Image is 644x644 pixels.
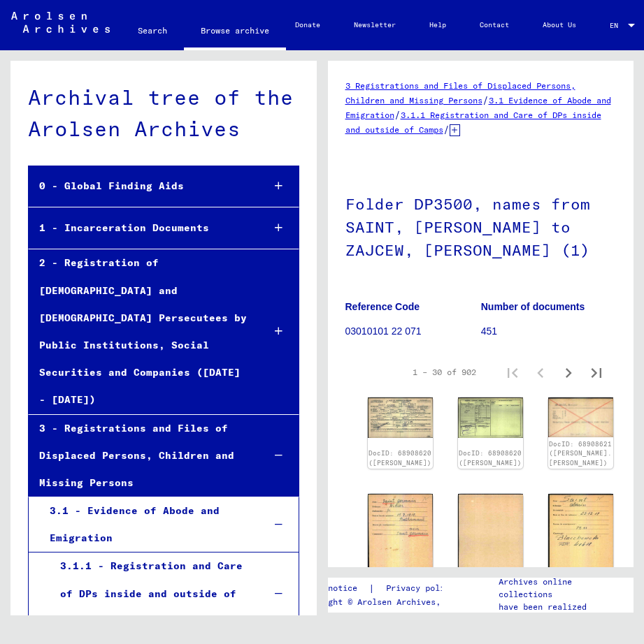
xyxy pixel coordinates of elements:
[337,8,413,42] a: Newsletter
[610,22,625,29] span: EN
[463,8,526,42] a: Contact
[299,596,471,608] p: Copyright © Arolsen Archives, 2021
[39,497,252,552] div: 3.1 - Evidence of Abode and Emigration
[29,214,252,242] div: 1 - Incarceration Documents
[481,301,585,312] b: Number of documents
[368,494,433,585] img: 001.jpg
[548,494,613,587] img: 001.jpg
[527,358,554,386] button: Previous page
[548,397,613,437] img: 001.jpg
[368,449,431,467] a: DocID: 68908620 ([PERSON_NAME])
[582,358,610,386] button: Last page
[549,440,612,467] a: DocID: 68908621 ([PERSON_NAME]. [PERSON_NAME])
[345,324,480,339] p: 03010101 22 071
[459,449,522,467] a: DocID: 68908620 ([PERSON_NAME])
[345,80,575,105] a: 3 Registrations and Files of Displaced Persons, Children and Missing Persons
[345,301,420,312] b: Reference Code
[29,173,252,200] div: 0 - Global Finding Aids
[50,552,252,635] div: 3.1.1 - Registration and Care of DPs inside and outside of Camps
[499,601,595,626] p: have been realized in partnership with
[28,82,299,145] div: Archival tree of the Arolsen Archives
[29,415,252,497] div: 3 - Registrations and Files of Displaced Persons, Children and Missing Persons
[413,366,476,379] div: 1 – 30 of 902
[458,397,523,439] img: 002.jpg
[278,8,337,42] a: Donate
[443,123,450,136] span: /
[499,563,595,601] p: The Arolsen Archives online collections
[482,94,489,106] span: /
[481,324,616,339] p: 451
[299,581,471,596] div: |
[345,172,617,279] h1: Folder DP3500, names from SAINT, [PERSON_NAME] to ZAJCEW, [PERSON_NAME] (1)
[394,108,401,121] span: /
[375,581,471,596] a: Privacy policy
[345,110,601,135] a: 3.1.1 Registration and Care of DPs inside and outside of Camps
[499,358,527,386] button: First page
[413,8,463,42] a: Help
[458,494,523,587] img: 002.jpg
[11,12,110,33] img: Arolsen_neg.svg
[184,14,286,50] a: Browse archive
[121,14,184,47] a: Search
[526,8,593,42] a: About Us
[29,249,252,414] div: 2 - Registration of [DEMOGRAPHIC_DATA] and [DEMOGRAPHIC_DATA] Persecutees by Public Institutions,...
[299,581,368,596] a: Legal notice
[554,358,582,386] button: Next page
[368,397,433,438] img: 001.jpg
